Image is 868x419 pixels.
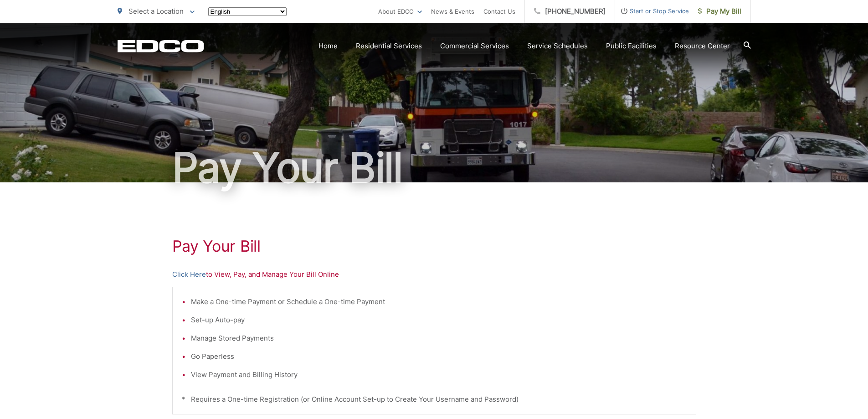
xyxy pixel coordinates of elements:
[483,6,515,17] a: Contact Us
[440,41,509,52] a: Commercial Services
[675,41,730,52] a: Resource Center
[191,333,687,344] li: Manage Stored Payments
[191,369,687,380] li: View Payment and Billing History
[118,40,204,52] a: EDCD logo. Return to the homepage.
[698,6,741,17] span: Pay My Bill
[208,7,287,16] select: Select a language
[318,41,338,52] a: Home
[356,41,422,52] a: Residential Services
[606,41,657,52] a: Public Facilities
[191,351,687,362] li: Go Paperless
[172,269,206,280] a: Click Here
[128,7,184,16] span: Select a Location
[431,6,474,17] a: News & Events
[118,145,751,191] h1: Pay Your Bill
[527,41,588,52] a: Service Schedules
[378,6,422,17] a: About EDCO
[172,269,696,280] p: to View, Pay, and Manage Your Bill Online
[182,394,687,405] p: * Requires a One-time Registration (or Online Account Set-up to Create Your Username and Password)
[172,237,696,255] h1: Pay Your Bill
[191,296,687,307] li: Make a One-time Payment or Schedule a One-time Payment
[191,315,687,326] li: Set-up Auto-pay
